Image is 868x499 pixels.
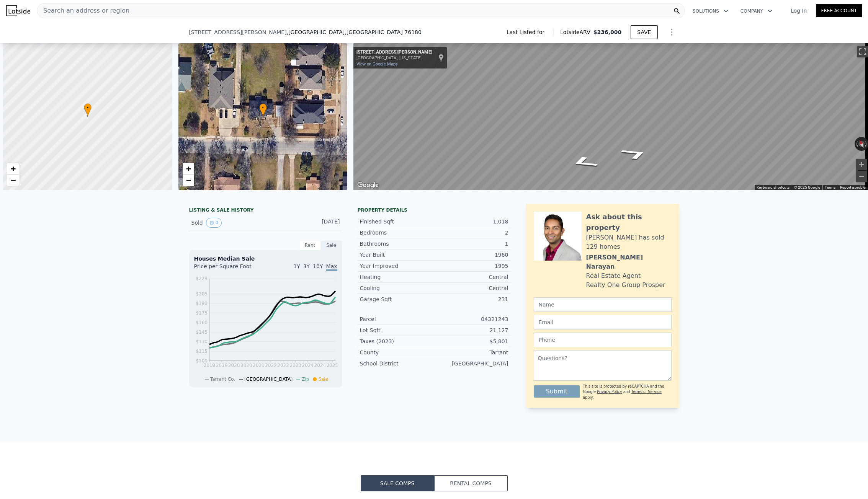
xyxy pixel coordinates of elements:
[196,320,208,325] tspan: $160
[434,295,508,303] div: 231
[196,329,208,335] tspan: $145
[326,263,337,271] span: Max
[631,390,662,394] a: Terms of Service
[434,349,508,356] div: Tarrant
[196,310,208,316] tspan: $175
[355,180,381,190] a: Open this area in Google Maps (opens a new window)
[186,164,191,173] span: +
[434,315,508,323] div: 04321243
[855,137,859,151] button: Rotate counterclockwise
[360,240,434,248] div: Bathrooms
[265,363,277,368] tspan: 2022
[434,475,508,491] button: Rental Comps
[438,54,444,62] a: Show location on map
[355,180,381,190] img: Google
[6,5,30,16] img: Lotside
[186,175,191,185] span: −
[84,104,92,111] span: •
[360,338,434,345] div: Taxes (2023)
[360,326,434,334] div: Lot Sqft
[191,218,260,228] div: Sold
[434,360,508,367] div: [GEOGRAPHIC_DATA]
[434,284,508,292] div: Central
[856,159,867,170] button: Zoom in
[277,363,289,368] tspan: 2022
[216,363,227,368] tspan: 2019
[586,253,672,271] div: [PERSON_NAME] Narayan
[560,28,593,36] span: Lotside ARV
[11,164,16,173] span: +
[434,218,508,225] div: 1,018
[11,175,16,185] span: −
[361,475,434,491] button: Sale Comps
[306,218,340,228] div: [DATE]
[360,229,434,236] div: Bedrooms
[194,263,266,275] div: Price per Square Foot
[299,240,321,250] div: Rent
[196,349,208,354] tspan: $115
[196,276,208,281] tspan: $229
[345,29,422,35] span: , [GEOGRAPHIC_DATA] 76180
[507,28,548,36] span: Last Listed for
[189,207,342,215] div: LISTING & SALE HISTORY
[360,262,434,270] div: Year Improved
[253,363,265,368] tspan: 2021
[196,291,208,297] tspan: $205
[356,49,432,55] div: [STREET_ADDRESS][PERSON_NAME]
[302,363,314,368] tspan: 2024
[534,315,672,329] input: Email
[358,207,511,213] div: Property details
[240,363,252,368] tspan: 2020
[757,185,790,190] button: Keyboard shortcuts
[781,7,816,15] a: Log In
[194,255,337,263] div: Houses Median Sale
[37,6,129,15] span: Search an address or region
[586,212,672,233] div: Ask about this property
[210,377,235,382] span: Tarrant Co.
[356,62,398,67] a: View on Google Maps
[183,163,194,174] a: Zoom in
[816,4,862,17] a: Free Account
[7,163,19,174] a: Zoom in
[7,174,19,186] a: Zoom out
[434,273,508,281] div: Central
[434,229,508,236] div: 2
[356,55,432,60] div: [GEOGRAPHIC_DATA], [US_STATE]
[360,360,434,367] div: School District
[586,280,665,290] div: Realty One Group Prosper
[84,103,92,117] div: •
[434,326,508,334] div: 21,127
[360,295,434,303] div: Garage Sqft
[586,233,672,251] div: [PERSON_NAME] has sold 129 homes
[597,390,622,394] a: Privacy Policy
[434,251,508,259] div: 1960
[856,171,867,182] button: Zoom out
[244,377,293,382] span: [GEOGRAPHIC_DATA]
[734,4,778,18] button: Company
[593,29,622,35] span: $236,000
[228,363,240,368] tspan: 2020
[434,262,508,270] div: 1995
[434,338,508,345] div: $5,801
[326,363,338,368] tspan: 2025
[825,185,835,189] a: Terms
[360,273,434,281] div: Heating
[206,218,222,228] button: View historical data
[609,145,661,163] path: Go East, Harmonson Rd
[313,263,323,269] span: 10Y
[687,4,734,18] button: Solutions
[794,185,820,189] span: © 2025 Google
[196,339,208,344] tspan: $130
[534,333,672,347] input: Phone
[434,240,508,248] div: 1
[189,28,287,36] span: [STREET_ADDRESS][PERSON_NAME]
[183,174,194,186] a: Zoom out
[259,103,267,117] div: •
[196,358,208,364] tspan: $100
[321,240,342,250] div: Sale
[360,349,434,356] div: County
[259,104,267,111] span: •
[360,218,434,225] div: Finished Sqft
[360,284,434,292] div: Cooling
[302,377,309,382] span: Zip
